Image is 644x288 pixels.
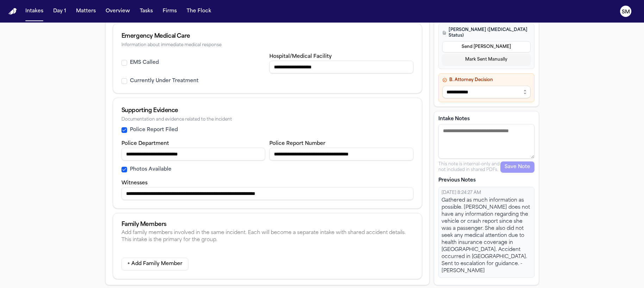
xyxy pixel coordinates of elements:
[121,180,148,186] label: Witnesses
[160,5,180,18] button: Firms
[121,229,413,244] div: Add family members involved in the same incident. Each will become a separate intake with shared ...
[269,54,332,59] label: Hospital/Medical Facility
[438,116,534,123] label: Intake Notes
[121,258,188,270] button: + Add Family Member
[442,77,531,83] h4: B. Attorney Decision
[130,78,199,85] label: Currently Under Treatment
[442,54,531,65] button: Mark Sent Manually
[121,187,413,200] input: Witnesses
[50,5,69,18] button: Day 1
[73,5,99,18] button: Matters
[121,117,413,122] div: Documentation and evidence related to the incident
[269,61,413,73] input: Hospital or medical facility
[438,161,500,173] p: This note is internal-only and not included in shared PDFs.
[442,197,531,275] div: Gathered as much information as possible. [PERSON_NAME] does not have any information regarding t...
[130,127,178,134] label: Police Report Filed
[438,124,534,159] textarea: Intake notes
[130,166,171,173] label: Photos Available
[137,5,156,18] button: Tasks
[184,5,214,18] button: The Flock
[442,41,531,53] button: Send [PERSON_NAME]
[8,8,17,15] img: Finch Logo
[130,59,159,66] label: EMS Called
[23,5,46,18] button: Intakes
[8,8,17,15] a: Home
[121,32,413,41] div: Emergency Medical Care
[121,148,265,160] input: Police department
[442,190,531,196] div: [DATE] 8:24:27 AM
[442,27,531,38] h4: [PERSON_NAME] ([MEDICAL_DATA] Status)
[269,141,325,146] label: Police Report Number
[121,106,413,115] div: Supporting Evidence
[103,5,133,18] button: Overview
[121,222,413,227] div: Family Members
[269,148,413,160] input: Police report number
[121,141,169,146] label: Police Department
[438,177,534,184] p: Previous Notes
[121,43,413,48] div: Information about immediate medical response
